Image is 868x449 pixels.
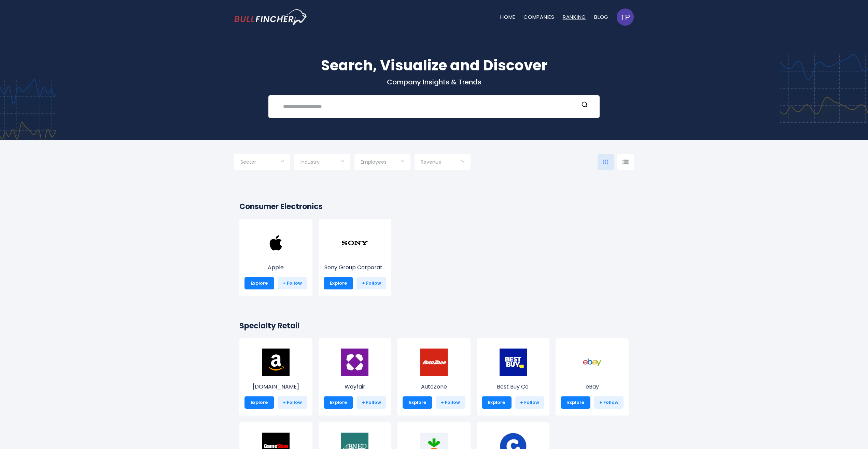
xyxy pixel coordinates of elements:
[403,396,432,409] a: Explore
[234,55,634,76] h1: Search, Visualize and Discover
[500,349,527,376] img: BBY.png
[234,9,308,25] img: bullfincher logo
[324,277,353,289] a: Explore
[356,277,386,289] a: + Follow
[523,13,555,21] a: Companies
[561,383,624,391] p: eBay
[482,383,545,391] p: Best Buy Co.
[262,349,290,376] img: AMZN.png
[262,229,290,257] img: AAPL.png
[300,157,344,169] input: Selection
[361,159,387,165] span: Employees
[500,13,515,21] a: Home
[244,361,307,391] a: [DOMAIN_NAME]
[421,159,442,165] span: Revenue
[244,242,307,272] a: Apple
[240,157,284,169] input: Selection
[278,277,307,289] a: + Follow
[324,242,387,272] a: Sony Group Corporat...
[594,396,624,409] a: + Follow
[361,157,404,169] input: Selection
[234,9,308,25] a: Go to homepage
[580,101,589,110] button: Search
[603,160,608,164] img: icon-comp-grid.svg
[239,320,629,331] h2: Specialty Retail
[244,383,307,391] p: Amazon.com
[356,396,386,409] a: + Follow
[234,78,634,86] p: Company Insights & Trends
[244,263,307,272] p: Apple
[341,349,368,376] img: W.png
[324,361,387,391] a: Wayfair
[244,277,274,289] a: Explore
[239,201,629,212] h2: Consumer Electronics
[324,396,353,409] a: Explore
[403,361,465,391] a: AutoZone
[324,263,387,272] p: Sony Group Corporation
[244,396,274,409] a: Explore
[594,13,608,21] a: Blog
[403,383,465,391] p: AutoZone
[420,349,448,376] img: AZO.png
[561,396,590,409] a: Explore
[578,349,606,376] img: EBAY.png
[515,396,545,409] a: + Follow
[240,159,256,165] span: Sector
[482,361,545,391] a: Best Buy Co.
[324,383,387,391] p: Wayfair
[421,157,464,169] input: Selection
[561,361,624,391] a: eBay
[482,396,512,409] a: Explore
[278,396,307,409] a: + Follow
[341,229,368,257] img: SONY.png
[300,159,320,165] span: Industry
[563,13,586,21] a: Ranking
[436,396,465,409] a: + Follow
[622,160,629,164] img: icon-comp-list-view.svg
